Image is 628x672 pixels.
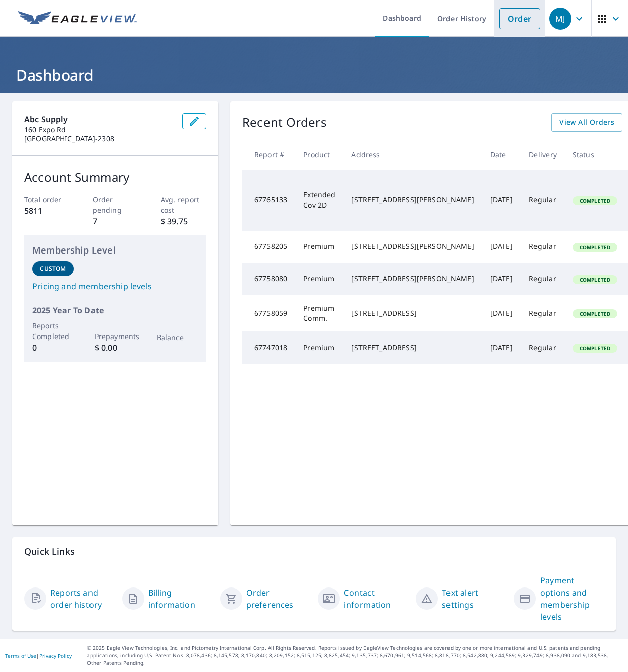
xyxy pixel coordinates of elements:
td: 67758059 [242,295,295,331]
a: Reports and order history [50,586,114,611]
td: Regular [521,231,565,263]
td: Regular [521,295,565,331]
p: © 2025 Eagle View Technologies, Inc. and Pictometry International Corp. All Rights Reserved. Repo... [87,644,623,667]
span: Completed [574,345,616,352]
td: Premium [295,231,343,263]
td: [DATE] [482,170,521,231]
p: Reports Completed [32,320,74,342]
p: Order pending [93,194,138,215]
td: Regular [521,331,565,364]
span: Completed [574,310,616,317]
p: Avg. report cost [161,194,207,215]
th: Product [295,140,343,170]
span: Completed [574,197,616,204]
td: [DATE] [482,295,521,331]
th: Status [565,140,625,170]
p: 5811 [24,205,70,217]
h1: Dashboard [12,65,616,86]
span: View All Orders [559,116,614,129]
td: 67747018 [242,331,295,364]
th: Report # [242,140,295,170]
p: Quick Links [24,545,604,558]
a: Privacy Policy [39,652,72,659]
p: | [5,653,72,659]
p: Prepayments [95,331,136,342]
td: Extended Cov 2D [295,170,343,231]
td: 67765133 [242,170,295,231]
td: 67758205 [242,231,295,263]
p: 7 [93,215,138,227]
p: 0 [32,342,74,354]
td: Regular [521,170,565,231]
a: Billing information [148,586,212,611]
p: 2025 Year To Date [32,304,198,316]
div: [STREET_ADDRESS] [351,308,474,318]
a: Order preferences [246,586,310,611]
div: [STREET_ADDRESS][PERSON_NAME] [351,195,474,205]
p: $ 0.00 [95,342,136,354]
th: Delivery [521,140,565,170]
a: Text alert settings [442,586,506,611]
div: [STREET_ADDRESS] [351,343,474,353]
td: Premium Comm. [295,295,343,331]
div: MJ [549,8,571,30]
img: EV Logo [18,11,137,26]
div: [STREET_ADDRESS][PERSON_NAME] [351,274,474,284]
a: Terms of Use [5,652,36,659]
span: Completed [574,276,616,283]
p: Membership Level [32,243,198,257]
th: Address [343,140,482,170]
td: Premium [295,331,343,364]
p: Custom [40,264,66,273]
p: Account Summary [24,168,206,186]
p: $ 39.75 [161,215,207,227]
p: 160 Expo Rd [24,125,174,134]
p: Recent Orders [242,113,327,132]
a: Order [499,8,540,29]
th: Date [482,140,521,170]
td: [DATE] [482,263,521,295]
td: Regular [521,263,565,295]
p: Abc Supply [24,113,174,125]
td: Premium [295,263,343,295]
td: [DATE] [482,331,521,364]
a: Pricing and membership levels [32,280,198,292]
p: Total order [24,194,70,205]
td: [DATE] [482,231,521,263]
a: Payment options and membership levels [540,574,604,623]
span: Completed [574,244,616,251]
a: Contact information [344,586,408,611]
p: [GEOGRAPHIC_DATA]-2308 [24,134,174,143]
p: Balance [157,332,199,343]
a: View All Orders [551,113,622,132]
td: 67758080 [242,263,295,295]
div: [STREET_ADDRESS][PERSON_NAME] [351,241,474,251]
